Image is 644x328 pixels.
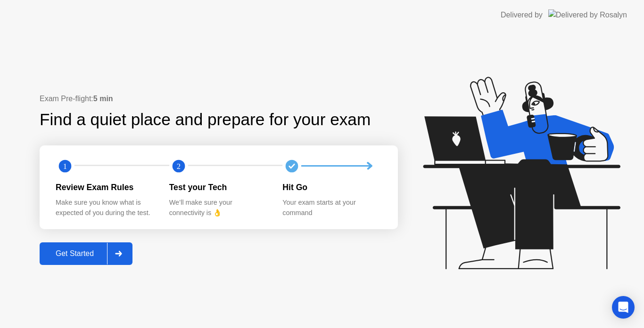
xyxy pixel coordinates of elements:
[40,107,372,132] div: Find a quiet place and prepare for your exam
[282,198,381,218] div: Your exam starts at your command
[169,181,268,193] div: Test your Tech
[501,9,543,21] div: Delivered by
[282,181,381,193] div: Hit Go
[548,9,627,20] img: Delivered by Rosalyn
[40,242,132,265] button: Get Started
[93,95,113,103] b: 5 min
[42,249,107,258] div: Get Started
[63,161,67,170] text: 1
[177,161,181,170] text: 2
[56,198,154,218] div: Make sure you know what is expected of you during the test.
[612,296,635,319] div: Open Intercom Messenger
[40,93,398,104] div: Exam Pre-flight:
[169,198,268,218] div: We’ll make sure your connectivity is 👌
[56,181,154,193] div: Review Exam Rules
